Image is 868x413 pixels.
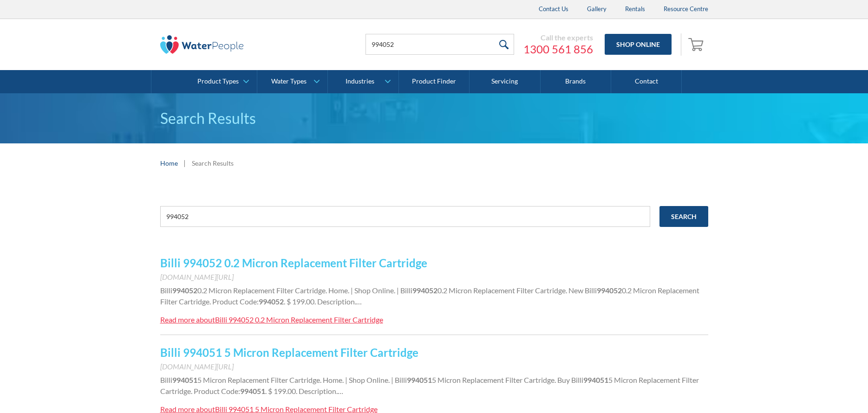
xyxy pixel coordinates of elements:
span: 5 Micron Replacement Filter Cartridge. Buy Billi [432,375,583,384]
a: Product Types [187,70,257,93]
strong: 994052 [172,286,197,295]
a: Water Types [257,70,327,93]
span: 0.2 Micron Replacement Filter Cartridge. New Billi [437,286,597,295]
strong: 994052 [597,286,622,295]
a: Billi 994052 0.2 Micron Replacement Filter Cartridge [160,256,427,270]
span: Billi [160,375,172,384]
span: . $ 199.00. Description. [265,387,338,395]
a: Billi 994051 5 Micron Replacement Filter Cartridge [160,346,418,359]
div: Water Types [271,77,307,85]
span: . $ 199.00. Description. [284,297,356,306]
span: … [356,297,362,306]
div: Read more about [160,315,215,324]
input: Search [659,206,708,227]
a: Brands [541,70,611,93]
strong: 994051 [240,387,265,395]
strong: 994051 [407,375,432,384]
div: Product Types [197,77,239,85]
a: Contact [611,70,682,93]
strong: 994051 [583,375,608,384]
span: 0.2 Micron Replacement Filter Cartridge. Product Code: [160,286,699,306]
strong: 994052 [259,297,284,306]
a: Open cart [686,33,708,56]
div: Industries [346,77,374,85]
span: … [338,387,343,395]
div: [DOMAIN_NAME][URL] [160,271,708,283]
strong: 994051 [172,375,197,384]
input: Search products [365,34,514,55]
div: Call the experts [523,33,593,42]
a: Product Finder [399,70,470,93]
a: 1300 561 856 [523,42,593,56]
span: 5 Micron Replacement Filter Cartridge. Home. | Shop Online. | Billi [197,375,407,384]
a: Shop Online [605,34,672,55]
img: The Water People [160,35,244,54]
a: Industries [328,70,398,93]
span: 0.2 Micron Replacement Filter Cartridge. Home. | Shop Online. | Billi [197,286,412,295]
a: Read more aboutBilli 994052 0.2 Micron Replacement Filter Cartridge [160,314,383,325]
div: Billi 994052 0.2 Micron Replacement Filter Cartridge [215,315,383,324]
h1: Search Results [160,107,708,129]
div: | [183,157,187,168]
input: e.g. chilled water cooler [160,206,650,227]
div: Search Results [192,158,234,168]
div: [DOMAIN_NAME][URL] [160,361,708,372]
span: 5 Micron Replacement Filter Cartridge. Product Code: [160,375,699,395]
a: Servicing [470,70,540,93]
a: Home [160,158,178,168]
span: Billi [160,286,172,295]
img: shopping cart [688,37,706,52]
strong: 994052 [412,286,437,295]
